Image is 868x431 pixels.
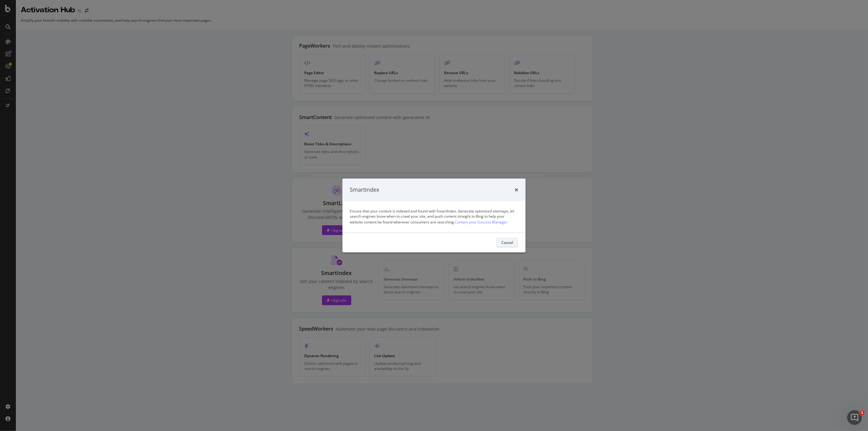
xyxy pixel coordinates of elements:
iframe: Intercom live chat [847,410,862,425]
div: Cancel [501,240,513,245]
span: 1 [860,410,865,415]
a: Contact your Success Manager [455,219,508,225]
div: times [515,186,518,194]
div: Ensure that your content is indexed and found with SmartIndex. Generate optimized sitemaps, let s... [350,208,518,225]
div: modal [342,179,526,252]
div: SmartIndex [350,186,379,194]
button: Cancel [496,238,518,248]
